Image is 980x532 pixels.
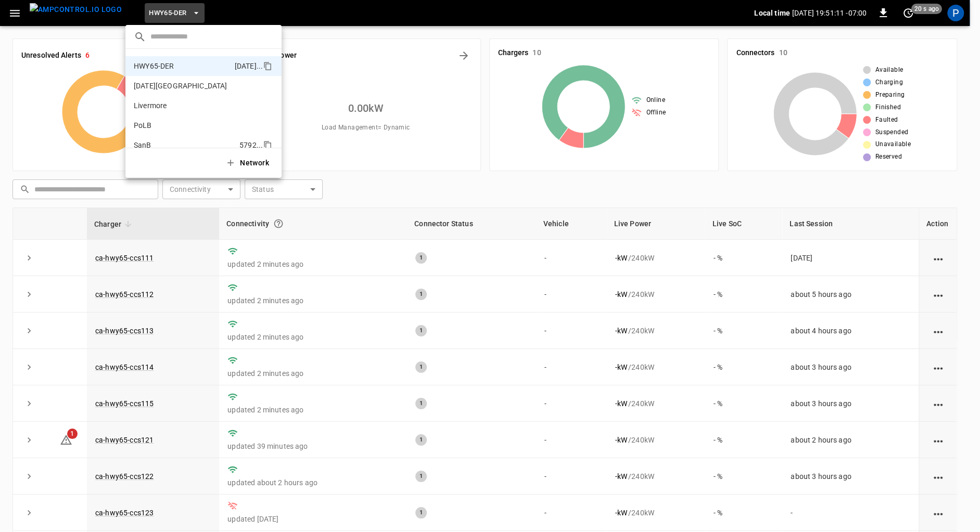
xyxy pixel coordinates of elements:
p: [DATE][GEOGRAPHIC_DATA] [134,81,236,91]
div: copy [262,139,274,151]
p: Livermore [134,100,237,111]
p: PoLB [134,120,235,131]
button: Network [219,152,277,174]
p: SanB [134,140,235,150]
p: HWY65-DER [134,61,231,71]
div: copy [262,60,274,72]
